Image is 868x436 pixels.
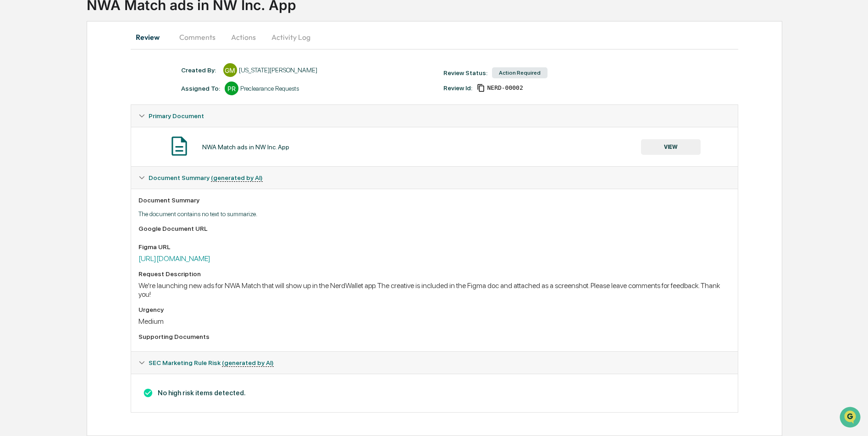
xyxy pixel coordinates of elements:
[138,270,730,278] div: Request Description
[63,112,117,128] a: 🗄️Attestations
[66,116,74,124] div: 🗄️
[138,254,210,263] a: [URL][DOMAIN_NAME]
[131,189,738,351] div: Document Summary (generated by AI)
[492,67,547,78] div: Action Required
[31,70,150,79] div: Start new chat
[202,143,289,151] div: NWA Match ads in NW Inc. App
[138,333,730,340] div: Supporting Documents
[839,406,863,431] iframe: Open customer support
[131,374,738,412] div: Document Summary (generated by AI)
[138,225,730,232] div: Google Document URL
[18,115,59,125] span: Preclearance
[131,352,738,374] div: SEC Marketing Rule Risk (generated by AI)
[443,69,487,76] div: Review Status:
[239,66,317,74] div: [US_STATE][PERSON_NAME]
[76,115,114,125] span: Attestations
[211,174,263,182] u: (generated by AI)
[138,196,730,204] div: Document Summary
[181,66,219,74] div: Created By: ‎ ‎
[6,112,63,128] a: 🖐️Preclearance
[149,359,274,366] span: SEC Marketing Rule Risk
[138,317,730,326] div: Medium
[131,26,172,48] button: Review
[9,116,17,124] div: 🖐️
[65,155,111,162] a: Powered byPylon
[149,112,204,120] span: Primary Document
[131,26,738,48] div: secondary tabs example
[9,19,167,34] p: How can we help?
[223,63,237,77] div: GM
[443,84,472,92] div: Review Id:
[91,155,111,162] span: Pylon
[9,134,17,141] div: 🔎
[138,388,730,398] h3: No high risk items detected.
[149,174,263,181] span: Document Summary
[31,79,116,87] div: We're available if you need us!
[223,26,264,48] button: Actions
[138,306,730,313] div: Urgency
[138,210,730,218] p: The document contains no text to summarize.
[131,167,738,189] div: Document Summary (generated by AI)
[9,70,26,87] img: 1746055101610-c473b297-6a78-478c-a979-82029cc54cd1
[6,129,61,146] a: 🔎Data Lookup
[264,26,318,48] button: Activity Log
[131,105,738,127] div: Primary Document
[168,135,191,158] img: Document Icon
[172,26,223,48] button: Comments
[156,73,167,84] button: Start new chat
[18,133,58,142] span: Data Lookup
[138,281,730,299] div: We're launching new ads for NWA Match that will show up in the NerdWallet app. The creative is in...
[181,85,220,92] div: Assigned To:
[131,127,738,166] div: Primary Document
[641,139,701,155] button: VIEW
[487,84,523,92] span: 464ab291-0558-44f8-84e3-46f6fb87752b
[222,359,274,367] u: (generated by AI)
[225,82,238,95] div: PR
[138,243,730,251] div: Figma URL
[240,85,299,92] div: Preclearance Requests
